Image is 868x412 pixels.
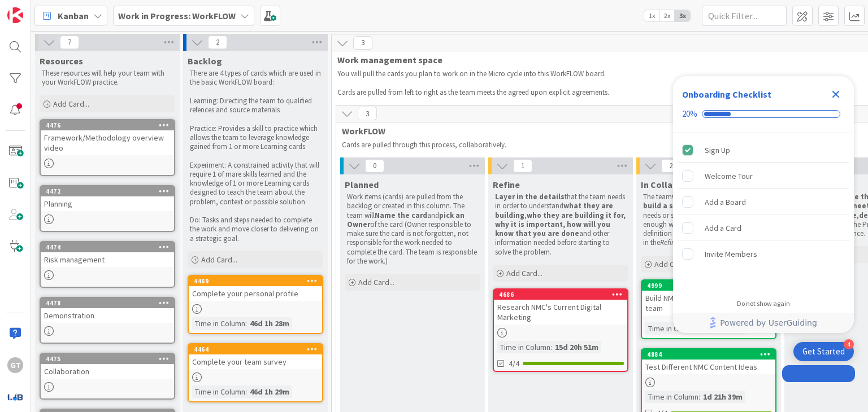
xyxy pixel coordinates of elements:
div: 4474 [46,243,174,251]
div: 4884Test Different NMC Content Ideas [642,349,775,374]
div: 4686 [499,291,627,299]
div: 4474Risk management [41,242,174,267]
div: 4476 [46,121,174,129]
div: Onboarding Checklist [682,87,771,101]
div: Time in Column [645,391,698,403]
div: Checklist items [673,133,854,292]
div: Footer [673,313,854,333]
span: In Collaboration [641,179,709,190]
div: 4999 [642,280,775,291]
strong: works collaboratively to build a solution [643,192,760,211]
div: 4469 [189,276,322,286]
div: 4686 [494,290,627,300]
div: Invite Members is incomplete. [678,242,849,266]
b: Work in Progress: WorkFLOW [118,10,236,21]
div: 4478 [46,299,174,307]
strong: pick an Owner [347,211,466,229]
span: 3 [358,107,377,120]
span: 1x [644,10,659,21]
input: Quick Filter... [702,6,787,26]
div: 4469 [194,277,322,285]
p: There are 4 types of cards which are used in the basic WorkFLOW board: [190,69,321,87]
div: Add a Card [705,221,741,235]
span: 0 [365,159,384,173]
div: Sign Up is complete. [678,138,849,163]
p: Work items (cards) are pulled from the backlog or created in this column. The team will and of th... [347,192,478,266]
div: 4464Complete your team survey [189,344,322,369]
div: 4472Planning [41,186,174,211]
span: Add Card... [201,255,237,265]
div: Welcome Tour [705,169,753,183]
div: Time in Column [192,385,245,398]
div: Build NMC Marketing Strategy with team [642,291,775,315]
span: 1 [513,159,532,173]
p: These resources will help your team with your WorkFLOW practice. [42,69,173,87]
div: Time in Column [497,341,550,353]
span: Add Card... [654,259,691,269]
div: Checklist Container [673,76,854,333]
div: Demonstration [41,308,174,323]
div: 4884 [642,349,775,360]
div: 4472 [46,187,174,195]
strong: what they are building [495,201,615,220]
span: : [698,391,700,403]
span: 2 [208,36,227,49]
div: 4464 [189,344,322,354]
div: 15d 20h 51m [552,341,601,353]
p: Learning: Directing the team to qualified refences and source materials [190,97,321,115]
div: Checklist progress: 20% [682,109,845,119]
div: 4999Build NMC Marketing Strategy with team [642,280,775,315]
a: Powered by UserGuiding [679,313,848,333]
span: Add Card... [358,277,394,287]
div: Planning [41,196,174,211]
div: 4884 [647,350,775,358]
div: Get Started [802,346,845,357]
p: Practice: Provides a skill to practice which allows the team to leverage knowledge gained from 1 ... [190,124,321,152]
div: Time in Column [645,322,698,335]
div: 4 [844,339,854,349]
div: 4475Collaboration [41,354,174,379]
div: Welcome Tour is incomplete. [678,164,849,189]
span: 2x [659,10,675,21]
div: Do not show again [737,299,790,308]
span: Planned [345,179,379,190]
div: 4478Demonstration [41,298,174,323]
div: Add a Board is incomplete. [678,190,849,214]
span: 3x [675,10,690,21]
strong: Layer in the details [495,192,565,201]
p: The team that meets the basic needs or solves a problem for a user. Doing enough work to meet the... [643,192,774,248]
div: Close Checklist [827,85,845,103]
div: 4464 [194,345,322,353]
div: 20% [682,109,697,119]
span: 2 [661,159,680,173]
div: Risk management [41,252,174,267]
div: 46d 1h 28m [247,317,292,330]
div: 4474 [41,242,174,252]
span: 3 [353,36,372,50]
span: 4/4 [509,358,519,370]
span: : [550,341,552,353]
img: avatar [7,389,23,405]
div: 4476Framework/Methodology overview video [41,120,174,155]
img: Visit kanbanzone.com [7,7,23,23]
div: 4475 [41,354,174,364]
p: Experiment: A constrained activity that will require 1 of mare skills learned and the knowledge o... [190,161,321,207]
span: Refine [493,179,520,190]
span: 7 [60,36,79,49]
div: 4472 [41,186,174,196]
div: Sign Up [705,143,730,157]
span: : [245,317,247,330]
div: Invite Members [705,247,757,261]
div: 1d 21h 39m [700,391,745,403]
div: 46d 1h 29m [247,385,292,398]
div: Time in Column [192,317,245,330]
em: Refine [660,238,679,247]
div: Complete your personal profile [189,286,322,301]
span: Add Card... [53,99,89,109]
span: : [245,385,247,398]
div: Research NMC's Current Digital Marketing [494,300,627,325]
strong: who they are building it for, why it is important, how will you know that you are done [495,211,627,239]
div: 4476 [41,120,174,130]
div: Test Different NMC Content Ideas [642,360,775,374]
div: Framework/Methodology overview video [41,130,174,155]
